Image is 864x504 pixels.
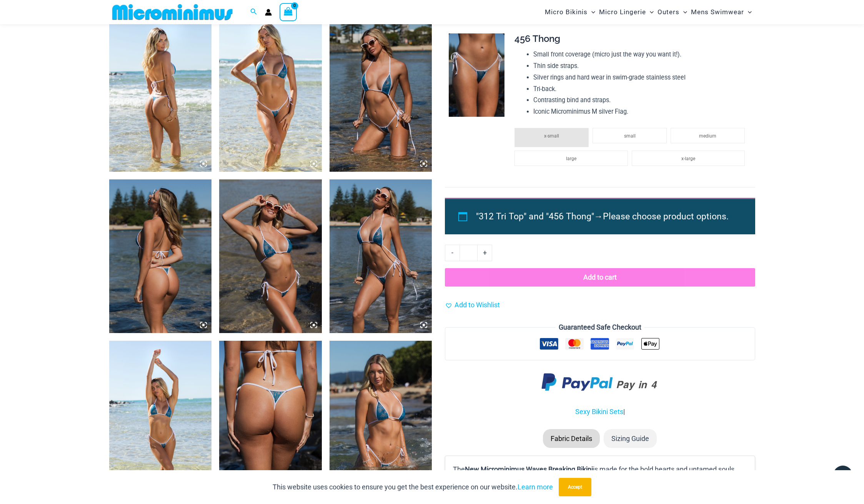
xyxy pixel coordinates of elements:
img: Waves Breaking Ocean 456 Bottom [449,33,504,117]
span: "312 Tri Top" and "456 Thong" [476,211,594,222]
img: Waves Breaking Ocean 312 Top 456 Bottom [109,179,212,333]
nav: Site Navigation [542,1,755,23]
li: Silver rings and hard wear in swim-grade stainless steel [533,72,749,83]
img: Waves Breaking Ocean 312 Top 456 Bottom [219,179,322,333]
span: Menu Toggle [744,2,752,22]
a: Learn more [518,483,553,491]
li: Thin side straps. [533,60,749,72]
button: Accept [559,478,591,496]
li: Tri-back. [533,83,749,95]
li: Iconic Microminimus M silver Flag. [533,106,749,118]
a: - [445,245,459,261]
span: x-small [544,133,559,139]
li: small [593,128,667,143]
span: Micro Bikinis [545,2,588,22]
p: This website uses cookies to ensure you get the best experience on our website. [273,481,553,493]
a: Add to Wishlist [445,299,500,311]
span: small [624,133,636,139]
span: Menu Toggle [588,2,595,22]
span: Add to Wishlist [454,301,500,309]
span: Outers [658,2,679,22]
span: large [566,156,576,161]
li: x-large [632,151,745,166]
img: Waves Breaking Ocean 456 Bottom [219,341,322,494]
span: Please choose product options. [603,211,729,222]
li: x-small [514,128,589,147]
a: Micro BikinisMenu ToggleMenu Toggle [543,2,597,22]
button: Add to cart [445,268,755,287]
img: Waves Breaking Ocean 312 Top 456 Bottom [330,179,432,333]
p: | [445,406,755,418]
img: MM SHOP LOGO FLAT [109,3,236,21]
a: + [478,245,492,261]
img: Waves Breaking Ocean 312 Top 456 Bottom [109,341,212,494]
li: medium [671,128,745,143]
a: Search icon link [250,7,257,17]
span: Micro Lingerie [599,2,646,22]
li: Small front coverage (micro just the way you want it!). [533,49,749,60]
legend: Guaranteed Safe Checkout [556,322,644,333]
li: Sizing Guide [604,429,657,448]
span: Menu Toggle [679,2,687,22]
img: Waves Breaking Ocean 312 Top 456 Bottom [330,18,432,172]
b: New Microminimus Waves Breaking Bikini [465,465,593,473]
img: Waves Breaking Ocean 312 Top 456 Bottom [330,341,432,494]
p: The is made for the bold hearts and untamed souls who stir the tide with just one look. It is mad... [453,464,747,498]
span: Mens Swimwear [691,2,744,22]
span: 456 Thong [514,33,560,44]
a: View Shopping Cart, empty [280,3,297,21]
span: x-large [681,156,695,161]
input: Product quantity [459,245,478,261]
a: Mens SwimwearMenu ToggleMenu Toggle [689,2,754,22]
a: Account icon link [265,9,272,16]
a: Micro LingerieMenu ToggleMenu Toggle [597,2,656,22]
img: Waves Breaking Ocean 312 Top 456 Bottom [109,18,212,172]
li: → [476,208,737,225]
a: Sexy Bikini Sets [575,408,623,416]
li: Contrasting bind and straps. [533,94,749,106]
li: Fabric Details [543,429,600,448]
a: OutersMenu ToggleMenu Toggle [656,2,689,22]
span: medium [699,133,716,139]
span: Menu Toggle [646,2,654,22]
img: Waves Breaking Ocean 312 Top 456 Bottom [219,18,322,172]
li: large [514,151,628,166]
